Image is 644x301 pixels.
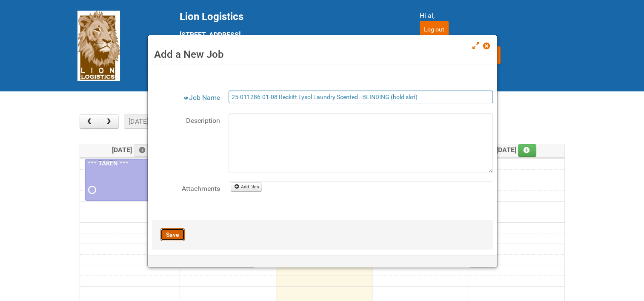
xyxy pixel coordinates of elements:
a: Lion Logistics [77,41,120,49]
label: Attachments [152,182,220,194]
button: [DATE] [124,114,153,129]
a: Add an event [518,144,537,157]
span: [DATE] [112,146,152,154]
a: Add an event [134,144,152,157]
label: Description [152,114,220,126]
div: Hi al, [420,11,567,21]
input: Log out [420,21,449,38]
div: [STREET_ADDRESS] [GEOGRAPHIC_DATA] tel: [PHONE_NUMBER] [180,11,398,71]
p: Loading... [355,101,386,111]
span: Lion Logistics [180,11,243,23]
span: Requested [88,187,94,193]
label: Job Name [152,91,220,103]
a: Add files [231,182,262,192]
span: [DATE] [496,146,537,154]
h3: Add a New Job [154,48,491,61]
button: Save [160,228,185,241]
img: Lion Logistics [77,11,120,81]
